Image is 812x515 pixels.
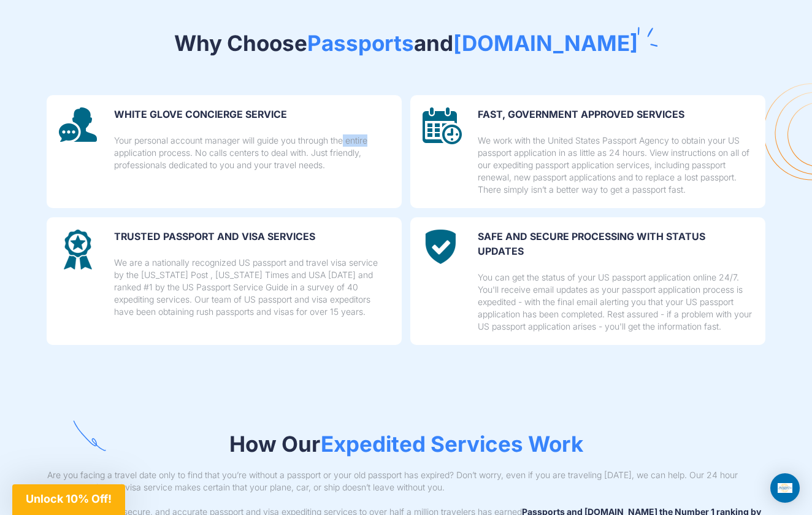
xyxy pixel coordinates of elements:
[59,107,97,142] img: image description
[478,107,753,122] p: FAST, GOVERNMENT APPROVED SERVICES
[47,431,765,457] h2: How Our
[26,492,112,505] span: Unlock 10% Off!
[478,271,753,333] p: You can get the status of your US passport application online 24/7. You'll receive email updates ...
[47,30,765,56] h2: Why Choose and
[478,230,753,259] p: SAFE and secure processing with status updates
[423,107,462,144] img: image description
[12,484,125,515] div: Unlock 10% Off!
[321,431,583,457] span: Expedited Services Work
[478,134,753,196] p: We work with the United States Passport Agency to obtain your US passport application in as littl...
[423,230,460,269] img: image description
[47,469,765,494] p: Are you facing a travel date only to find that you’re without a passport or your old passport has...
[770,473,800,503] div: Open Intercom Messenger
[114,257,389,318] p: We are a nationally recognized US passport and travel visa service by the [US_STATE] Post , [US_S...
[114,230,389,244] p: Trusted Passport and Visa Services
[307,30,414,56] span: Passports
[453,30,638,56] span: [DOMAIN_NAME]
[114,134,389,171] p: Your personal account manager will guide you through the entire application process. No calls cen...
[59,230,97,269] img: image description
[114,107,389,122] p: WHITE GLOVE CONCIERGE SERVICE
